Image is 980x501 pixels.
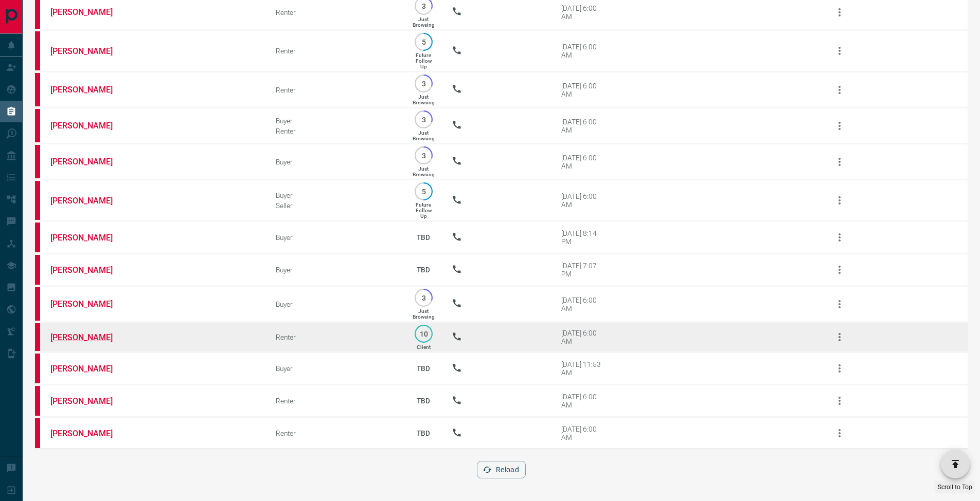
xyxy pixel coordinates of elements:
[35,354,40,383] div: property.ca
[276,86,396,94] div: Renter
[276,201,396,210] div: Seller
[50,364,128,374] a: [PERSON_NAME]
[35,287,40,321] div: property.ca
[276,127,396,135] div: Renter
[420,116,427,123] p: 3
[276,47,396,55] div: Renter
[35,73,40,106] div: property.ca
[411,256,436,284] p: TBD
[561,43,605,59] div: [DATE] 6:00 AM
[35,109,40,142] div: property.ca
[35,255,40,285] div: property.ca
[561,82,605,98] div: [DATE] 6:00 AM
[420,2,427,10] p: 3
[416,202,432,219] p: Future Follow Up
[420,330,427,338] p: 10
[50,429,128,438] a: [PERSON_NAME]
[50,157,128,166] a: [PERSON_NAME]
[420,188,427,195] p: 5
[561,425,605,441] div: [DATE] 6:00 AM
[561,192,605,209] div: [DATE] 6:00 AM
[50,121,128,131] a: [PERSON_NAME]
[561,329,605,345] div: [DATE] 6:00 AM
[35,145,40,178] div: property.ca
[420,38,427,46] p: 5
[276,333,396,341] div: Renter
[276,191,396,199] div: Buyer
[413,130,435,141] p: Just Browsing
[276,158,396,166] div: Buyer
[276,117,396,125] div: Buyer
[413,94,435,105] p: Just Browsing
[35,323,40,351] div: property.ca
[420,294,427,302] p: 3
[35,418,40,448] div: property.ca
[35,31,40,70] div: property.ca
[50,196,128,206] a: [PERSON_NAME]
[413,16,435,28] p: Just Browsing
[276,266,396,274] div: Buyer
[276,300,396,308] div: Buyer
[938,484,972,491] span: Scroll to Top
[561,296,605,312] div: [DATE] 6:00 AM
[50,332,128,342] a: [PERSON_NAME]
[276,233,396,242] div: Buyer
[420,80,427,87] p: 3
[561,229,605,246] div: [DATE] 8:14 PM
[35,222,40,252] div: property.ca
[420,152,427,159] p: 3
[561,4,605,21] div: [DATE] 6:00 AM
[411,419,436,447] p: TBD
[35,181,40,220] div: property.ca
[561,360,605,377] div: [DATE] 11:53 AM
[411,224,436,251] p: TBD
[561,262,605,278] div: [DATE] 7:07 PM
[35,386,40,416] div: property.ca
[276,397,396,405] div: Renter
[413,166,435,177] p: Just Browsing
[276,8,396,16] div: Renter
[413,308,435,320] p: Just Browsing
[50,265,128,275] a: [PERSON_NAME]
[50,396,128,406] a: [PERSON_NAME]
[50,233,128,243] a: [PERSON_NAME]
[50,46,128,56] a: [PERSON_NAME]
[276,364,396,373] div: Buyer
[561,393,605,409] div: [DATE] 6:00 AM
[561,118,605,134] div: [DATE] 6:00 AM
[561,154,605,170] div: [DATE] 6:00 AM
[417,344,431,350] p: Client
[411,355,436,382] p: TBD
[50,85,128,95] a: [PERSON_NAME]
[50,299,128,309] a: [PERSON_NAME]
[50,7,128,17] a: [PERSON_NAME]
[416,52,432,69] p: Future Follow Up
[411,387,436,415] p: TBD
[276,429,396,437] div: Renter
[477,461,526,478] button: Reload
